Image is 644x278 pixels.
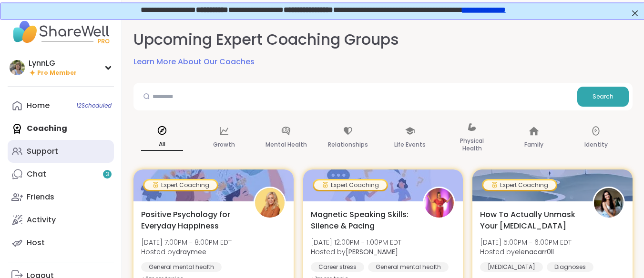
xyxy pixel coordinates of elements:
span: How To Actually Unmask Your [MEDICAL_DATA] [480,209,582,232]
p: Family [524,139,543,150]
a: Home12Scheduled [8,94,114,117]
div: LynnLG [29,58,77,69]
p: Physical Health [451,135,493,154]
span: 3 [106,170,109,179]
span: Search [593,92,613,101]
span: Hosted by [311,247,401,257]
img: elenacarr0ll [594,188,624,218]
div: Support [27,146,58,157]
b: draymee [176,247,206,257]
div: Expert Coaching [144,180,217,190]
span: Pro Member [37,69,77,77]
span: [DATE] 12:00PM - 1:00PM EDT [311,238,401,247]
span: Hosted by [480,247,572,257]
button: Search [577,87,629,107]
a: Host [8,231,114,254]
img: Lisa_LaCroix [424,188,454,218]
div: Friends [27,192,54,202]
div: Host [27,238,45,248]
img: ShareWell Nav Logo [8,15,114,49]
span: [DATE] 5:00PM - 6:00PM EDT [480,238,572,247]
p: Growth [213,139,235,150]
a: Friends [8,186,114,208]
p: All [141,139,183,151]
a: Learn More About Our Coaches [133,56,255,68]
div: [MEDICAL_DATA] [480,262,543,272]
span: Positive Psychology for Everyday Happiness [141,209,243,232]
div: General mental health [141,262,222,272]
a: Chat3 [8,163,114,186]
div: Expert Coaching [483,180,556,190]
span: 12 Scheduled [76,102,112,109]
b: [PERSON_NAME] [346,247,398,257]
b: elenacarr0ll [515,247,554,257]
span: Hosted by [141,247,232,257]
span: Magnetic Speaking Skills: Silence & Pacing [311,209,413,232]
div: Chat [27,169,46,179]
div: Expert Coaching [314,180,387,190]
img: draymee [255,188,285,218]
div: Activity [27,215,56,225]
p: Life Events [394,139,426,150]
span: [DATE] 7:00PM - 8:00PM EDT [141,238,232,247]
a: Support [8,140,114,163]
h2: Upcoming Expert Coaching Groups [133,29,399,50]
p: Mental Health [266,139,307,150]
p: Identity [584,139,608,150]
img: LynnLG [10,60,25,75]
div: Home [27,100,50,111]
a: Activity [8,208,114,231]
p: Relationships [328,139,368,150]
div: General mental health [368,262,449,272]
div: Diagnoses [547,262,593,272]
div: Career stress [311,262,364,272]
